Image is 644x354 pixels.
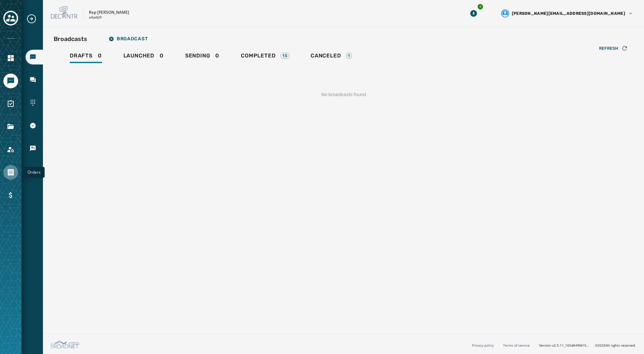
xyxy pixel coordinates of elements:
[346,53,352,59] div: 1
[54,81,633,109] div: No broadcasts found
[54,34,87,44] h2: Broadcasts
[512,11,625,16] span: [PERSON_NAME][EMAIL_ADDRESS][DOMAIN_NAME]
[25,164,43,180] a: Navigate to Short Links
[468,7,480,19] button: Download Menu
[25,141,43,156] a: Navigate to Keywords & Responders
[3,74,18,88] a: Navigate to Messaging
[3,96,18,111] a: Navigate to Surveys
[70,52,102,63] div: 0
[25,118,43,133] a: Navigate to 10DLC Registration
[103,32,153,46] button: Broadcast
[552,343,590,348] span: v2.5.11_165d649fd1592c218755210ebffa1e5a55c3084e
[3,165,18,180] a: Navigate to Orders
[3,142,18,157] a: Navigate to Account
[70,52,93,59] span: Drafts
[595,343,636,348] span: © 2025 All rights reserved.
[477,3,484,10] div: 4
[123,52,164,63] div: 0
[123,52,154,59] span: Launched
[3,51,18,65] a: Navigate to Home
[498,7,636,20] button: User settings
[185,52,219,63] div: 0
[241,52,275,59] span: Completed
[89,15,102,20] p: a4pdijfr
[594,43,633,54] button: Refresh
[64,49,107,64] a: Drafts0
[25,95,43,110] a: Navigate to Sending Numbers
[281,53,289,59] div: 15
[311,52,341,59] span: Canceled
[539,343,590,348] span: Version
[26,13,42,24] button: Expand sub nav menu
[25,50,43,64] a: Navigate to Broadcasts
[3,11,18,26] button: Toggle account select drawer
[109,36,148,42] span: Broadcast
[185,52,210,59] span: Sending
[25,73,43,87] a: Navigate to Inbox
[235,49,294,64] a: Completed15
[118,49,169,64] a: Launched0
[3,119,18,134] a: Navigate to Files
[89,10,129,15] p: Rep [PERSON_NAME]
[599,46,619,51] span: Refresh
[503,343,530,348] a: Terms of service
[3,188,18,203] a: Navigate to Billing
[305,49,357,64] a: Canceled1
[180,49,225,64] a: Sending0
[23,167,45,178] div: Orders
[472,343,494,348] a: Privacy policy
